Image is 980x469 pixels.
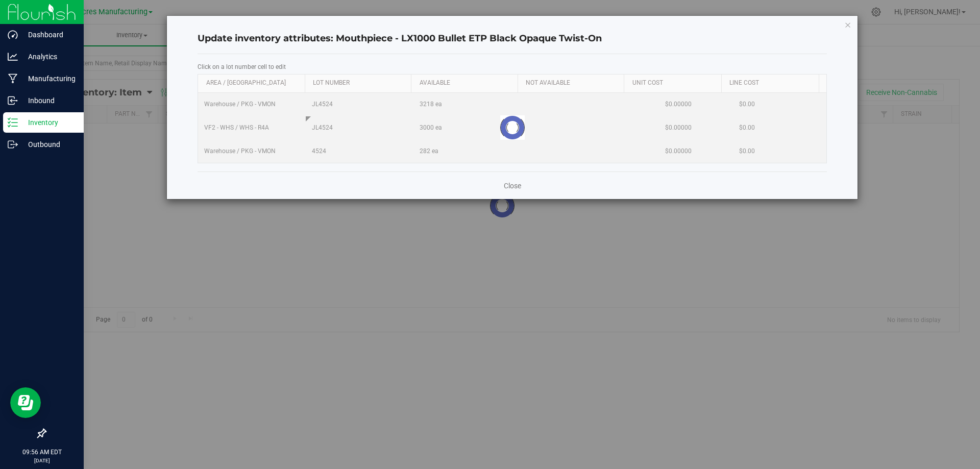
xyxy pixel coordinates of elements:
p: 09:56 AM EDT [5,448,79,457]
p: Manufacturing [18,72,79,85]
h4: Update inventory attributes: Mouthpiece - LX1000 Bullet ETP Black Opaque Twist-On [198,32,827,45]
p: Dashboard [18,29,79,41]
p: Inventory [18,116,79,129]
label: Click on a lot number cell to edit [198,62,827,71]
a: Available [420,79,514,87]
inline-svg: Inbound [8,95,18,106]
p: Analytics [18,51,79,63]
a: Close [504,181,521,191]
inline-svg: Inventory [8,117,18,128]
p: [DATE] [5,457,79,464]
a: Lot Number [313,79,407,87]
p: Inbound [18,94,79,107]
iframe: Resource center [10,387,41,418]
a: Line Cost [729,79,815,87]
a: Unit Cost [632,79,718,87]
p: Outbound [18,138,79,151]
a: Not Available [526,79,620,87]
inline-svg: Analytics [8,52,18,62]
inline-svg: Dashboard [8,30,18,40]
a: Area / [GEOGRAPHIC_DATA] [206,79,301,87]
inline-svg: Manufacturing [8,73,18,84]
inline-svg: Outbound [8,139,18,150]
